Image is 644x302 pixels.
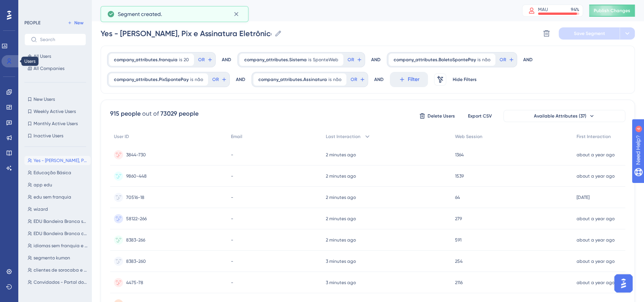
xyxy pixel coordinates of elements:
[24,265,91,275] button: clientes de sorocaba e região
[34,182,52,188] span: app edu
[326,216,356,221] time: 2 minutes ago
[231,258,233,264] span: -
[18,2,48,11] span: Need Help?
[468,113,492,119] span: Export CSV
[455,134,482,140] span: Web Session
[231,237,233,243] span: -
[24,229,91,238] button: EDU Bandeira Branca com APP (Atualizado [DATE])
[24,64,86,73] button: All Companies
[126,258,146,264] span: 8383-260
[346,54,363,66] button: OR
[212,76,219,83] span: OR
[24,278,91,287] button: Convidados - Portal do Professor
[408,75,420,84] span: Filter
[24,20,40,26] div: PEOPLE
[455,194,460,200] span: 64
[455,280,463,286] span: 2116
[184,57,189,63] span: 20
[34,108,76,114] span: Weekly Active Users
[34,230,88,237] span: EDU Bandeira Branca com APP (Atualizado [DATE])
[455,258,463,264] span: 254
[24,253,91,262] button: segmento kumon
[126,173,147,179] span: 9860-448
[577,173,615,179] time: about a year ago
[126,237,145,243] span: 8383-266
[34,255,70,261] span: segmento kumon
[326,280,356,285] time: 3 minutes ago
[455,173,464,179] span: 1539
[326,259,356,264] time: 3 minutes ago
[236,72,245,87] div: AND
[53,4,55,10] div: 4
[222,52,231,67] div: AND
[326,152,356,157] time: 2 minutes ago
[374,72,384,87] div: AND
[34,243,88,249] span: idiomas sem franquia e sem app - Atualizado ([DATE])
[577,152,615,157] time: about a year ago
[455,216,462,222] span: 279
[74,20,83,26] span: New
[190,76,193,83] span: is
[195,76,203,83] span: não
[349,73,366,86] button: OR
[65,18,86,27] button: New
[577,237,615,243] time: about a year ago
[461,110,499,122] button: Export CSV
[24,217,91,226] button: EDU Bandeira Branca sem APP (Atualizado [DATE])
[211,73,228,86] button: OR
[24,107,86,116] button: Weekly Active Users
[351,76,357,83] span: OR
[142,109,159,118] div: out of
[258,76,327,83] span: company_attributes.Assinatura
[326,237,356,243] time: 2 minutes ago
[418,110,456,122] button: Delete Users
[114,134,129,140] span: User ID
[114,76,189,83] span: company_attributes.PixSpontePay
[34,194,71,200] span: edu sem franquia
[348,57,354,63] span: OR
[428,113,455,119] span: Delete Users
[34,206,48,212] span: wizard
[231,280,233,286] span: -
[24,192,91,202] button: edu sem franquia
[308,57,311,63] span: is
[24,52,86,61] button: All Users
[326,173,356,179] time: 2 minutes ago
[198,57,205,63] span: OR
[126,280,143,286] span: 4475-78
[34,65,64,72] span: All Companies
[34,121,78,127] span: Monthly Active Users
[577,216,615,221] time: about a year ago
[34,96,55,102] span: New Users
[577,280,615,285] time: about a year ago
[34,157,88,164] span: Yes - [PERSON_NAME], Pix e Assinatura Eletrônica
[534,113,586,119] span: Available Attributes (37)
[453,76,477,83] span: Hide Filters
[333,76,341,83] span: não
[118,10,162,19] span: Segment created.
[110,109,141,118] div: 915 people
[34,133,63,139] span: Inactive Users
[482,57,490,63] span: não
[455,237,461,243] span: 591
[326,195,356,200] time: 2 minutes ago
[538,6,548,13] div: MAU
[455,152,464,158] span: 1364
[577,134,611,140] span: First Interaction
[24,168,91,177] button: Educação Básica
[390,72,428,87] button: Filter
[114,57,178,63] span: company_attributes.franquia
[313,57,338,63] span: SponteWeb
[34,267,88,273] span: clientes de sorocaba e região
[24,180,91,189] button: app edu
[24,205,91,214] button: wizard
[244,57,307,63] span: company_attributes.Sistema
[24,119,86,128] button: Monthly Active Users
[594,8,630,14] span: Publish Changes
[231,216,233,222] span: -
[559,27,620,40] button: Save Segment
[577,195,590,200] time: [DATE]
[498,54,515,66] button: OR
